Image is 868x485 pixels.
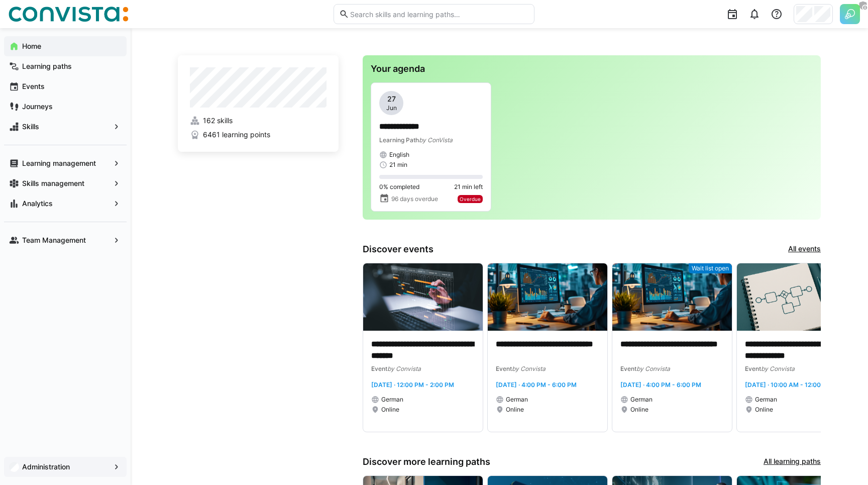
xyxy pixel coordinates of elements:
[737,263,856,331] img: image
[506,396,528,404] span: German
[755,396,777,404] span: German
[761,365,795,372] span: by Convista
[349,10,529,19] input: Search skills and learning paths…
[381,396,403,404] span: German
[387,94,396,104] span: 27
[620,365,636,372] span: Event
[636,365,670,372] span: by Convista
[460,196,481,202] span: Overdue
[745,381,832,389] span: [DATE] · 10:00 AM - 12:00 PM
[190,116,327,126] a: 162 skills
[363,456,490,467] h3: Discover more learning paths
[381,406,399,414] span: Online
[764,456,821,467] a: All learning paths
[496,381,577,389] span: [DATE] · 4:00 PM - 6:00 PM
[506,406,524,414] span: Online
[371,381,454,389] span: [DATE] · 12:00 PM - 2:00 PM
[391,195,438,203] span: 96 days overdue
[203,130,270,140] span: 6461 learning points
[389,151,409,159] span: English
[454,183,483,191] span: 21 min left
[203,116,233,126] span: 162 skills
[630,396,653,404] span: German
[389,161,407,169] span: 21 min
[630,406,648,414] span: Online
[612,263,732,331] img: image
[363,244,433,255] h3: Discover events
[620,381,701,389] span: [DATE] · 4:00 PM - 6:00 PM
[386,104,397,112] span: Jun
[488,263,607,331] img: image
[419,136,453,144] span: by ConVista
[371,63,813,74] h3: Your agenda
[387,365,421,372] span: by Convista
[496,365,512,372] span: Event
[512,365,546,372] span: by Convista
[755,406,773,414] span: Online
[371,365,387,372] span: Event
[379,136,419,144] span: Learning Path
[788,244,821,255] a: All events
[745,365,761,372] span: Event
[692,264,729,272] span: Wait list open
[379,183,419,191] span: 0% completed
[363,263,483,331] img: image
